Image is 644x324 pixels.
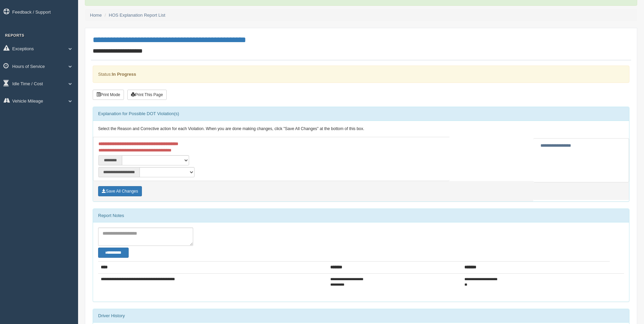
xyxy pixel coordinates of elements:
div: Explanation for Possible DOT Violation(s) [93,107,629,121]
div: Select the Reason and Corrective action for each Violation. When you are done making changes, cli... [93,121,629,137]
div: Report Notes [93,209,629,222]
a: HOS Explanation Report List [109,13,165,18]
button: Print Mode [93,90,124,100]
button: Save [98,186,142,196]
button: Print This Page [127,90,167,100]
button: Change Filter Options [98,248,129,258]
strong: In Progress [112,72,136,77]
div: Driver History [93,309,629,323]
div: Status: [93,66,629,83]
a: Home [90,13,102,18]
